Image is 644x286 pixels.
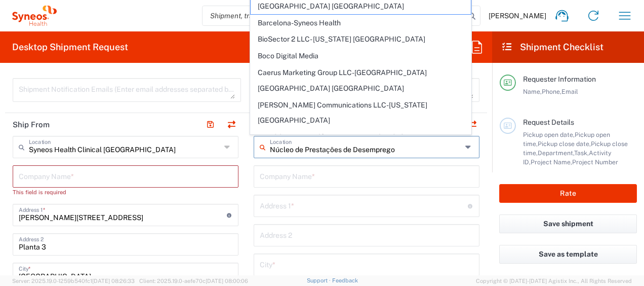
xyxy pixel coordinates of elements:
[572,158,618,166] span: Project Number
[499,214,637,233] button: Save shipment
[538,140,591,148] span: Pickup close date,
[523,88,542,95] span: Name,
[499,245,637,264] button: Save as template
[13,188,238,197] div: This field is required
[523,118,574,126] span: Request Details
[531,158,572,166] span: Project Name,
[307,277,332,283] a: Support
[538,149,574,157] span: Department,
[251,65,470,96] span: Caerus Marketing Group LLC-[GEOGRAPHIC_DATA] [GEOGRAPHIC_DATA] [GEOGRAPHIC_DATA]
[251,97,470,129] span: [PERSON_NAME] Communications LLC-[US_STATE] [GEOGRAPHIC_DATA]
[92,278,135,284] span: [DATE] 08:26:33
[523,131,575,138] span: Pickup open date,
[203,6,465,25] input: Shipment, tracking or reference number
[561,88,578,95] span: Email
[12,41,128,53] h2: Desktop Shipment Request
[489,11,546,20] span: [PERSON_NAME]
[476,276,632,285] span: Copyright © [DATE]-[DATE] Agistix Inc., All Rights Reserved
[206,278,248,284] span: [DATE] 08:00:06
[574,149,589,157] span: Task,
[12,278,135,284] span: Server: 2025.19.0-1259b540fc1
[13,120,50,130] h2: Ship From
[139,278,248,284] span: Client: 2025.19.0-aefe70c
[251,129,470,161] span: [PERSON_NAME] Chicco Agency, LLC-[US_STATE] [GEOGRAPHIC_DATA]
[332,277,358,283] a: Feedback
[499,184,637,203] button: Rate
[523,75,596,83] span: Requester Information
[542,88,561,95] span: Phone,
[501,41,603,53] h2: Shipment Checklist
